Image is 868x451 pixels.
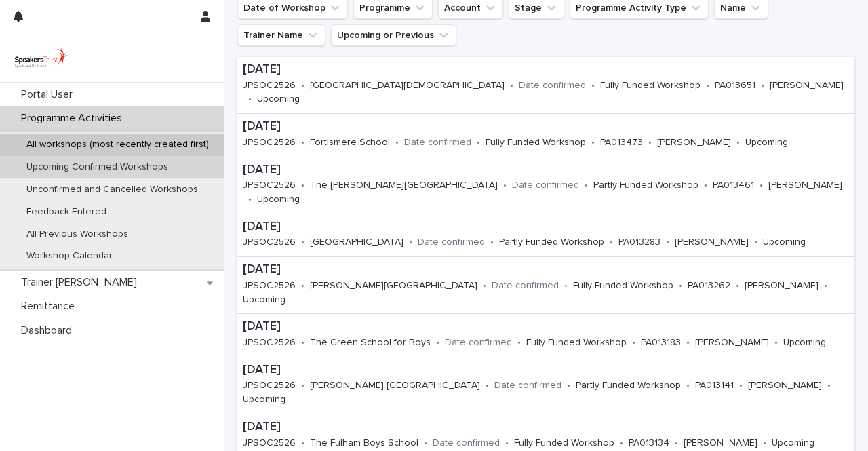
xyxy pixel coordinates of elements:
p: [DATE] [243,119,826,134]
a: [DATE]JPSOC2526•[PERSON_NAME] [GEOGRAPHIC_DATA]•Date confirmed•Partly Funded Workshop•PA013141•[P... [237,357,854,414]
p: • [679,280,682,292]
p: • [395,137,399,149]
p: PA013651 [715,80,755,92]
p: Date confirmed [519,80,586,92]
p: • [477,137,480,149]
p: Portal User [16,88,83,101]
p: • [301,380,304,391]
p: • [739,380,743,391]
p: • [301,237,304,248]
a: [DATE]JPSOC2526•[PERSON_NAME][GEOGRAPHIC_DATA]•Date confirmed•Fully Funded Workshop•PA013262•[PER... [237,257,854,314]
p: [DATE] [243,262,849,277]
p: Date confirmed [404,137,471,149]
p: JPSOC2526 [243,80,296,92]
a: [DATE]JPSOC2526•Fortismere School•Date confirmed•Fully Funded Workshop•PA013473•[PERSON_NAME]•Upc... [237,114,854,157]
p: • [754,237,757,248]
p: Upcoming [243,394,285,406]
p: JPSOC2526 [243,137,296,149]
p: • [736,137,740,149]
p: [GEOGRAPHIC_DATA] [310,237,403,248]
p: JPSOC2526 [243,380,296,391]
p: Date confirmed [492,280,559,292]
p: Upcoming [257,94,300,105]
p: JPSOC2526 [243,180,296,191]
p: PA013141 [695,380,734,391]
p: [PERSON_NAME] [770,80,844,92]
p: • [706,80,709,92]
p: Fortismere School [310,137,390,149]
p: Unconfirmed and Cancelled Workshops [16,184,209,195]
p: • [675,437,678,449]
p: • [301,337,304,349]
p: • [704,180,707,191]
p: Partly Funded Workshop [499,237,604,248]
p: [DATE] [243,220,844,235]
p: • [736,280,739,292]
p: • [409,237,412,248]
p: • [517,337,521,349]
p: Upcoming [745,137,788,149]
p: All workshops (most recently created first) [16,139,220,151]
p: [PERSON_NAME] [657,137,731,149]
p: PA013461 [713,180,754,191]
p: The [PERSON_NAME][GEOGRAPHIC_DATA] [310,180,498,191]
p: Date confirmed [494,380,561,391]
p: The Green School for Boys [310,337,431,349]
p: All Previous Workshops [16,229,139,240]
p: Partly Funded Workshop [576,380,681,391]
p: • [591,80,595,92]
p: The Fulham Boys School [310,437,418,449]
p: • [686,337,690,349]
p: Upcoming Confirmed Workshops [16,161,179,173]
p: • [486,380,489,391]
p: • [505,437,509,449]
p: Fully Funded Workshop [600,80,701,92]
p: • [301,137,304,149]
p: [DATE] [243,62,849,77]
p: PA013134 [629,437,669,449]
p: PA013283 [618,237,660,248]
button: Upcoming or Previous [331,24,456,46]
p: PA013183 [641,337,681,349]
p: Date confirmed [512,180,579,191]
p: Partly Funded Workshop [593,180,698,191]
a: [DATE]JPSOC2526•[GEOGRAPHIC_DATA][DEMOGRAPHIC_DATA]•Date confirmed•Fully Funded Workshop•PA013651... [237,57,854,114]
p: Feedback Entered [16,206,117,218]
p: [PERSON_NAME] [768,180,842,191]
p: • [666,237,669,248]
p: • [824,280,827,292]
p: • [759,180,763,191]
p: Date confirmed [433,437,500,449]
p: • [763,437,766,449]
p: Upcoming [783,337,826,349]
p: • [564,280,568,292]
p: • [248,194,252,205]
p: • [610,237,613,248]
p: • [483,280,486,292]
p: Upcoming [257,194,300,205]
p: • [436,337,439,349]
p: Dashboard [16,324,83,337]
p: JPSOC2526 [243,337,296,349]
p: • [591,137,595,149]
p: • [248,94,252,105]
p: • [567,380,570,391]
p: [PERSON_NAME] [748,380,822,391]
p: JPSOC2526 [243,437,296,449]
p: [DATE] [243,420,849,435]
p: Programme Activities [16,112,133,125]
p: [PERSON_NAME] [GEOGRAPHIC_DATA] [310,380,480,391]
p: Date confirmed [418,237,485,248]
p: • [301,437,304,449]
p: [DATE] [243,363,849,378]
p: Remittance [16,300,85,313]
p: Upcoming [243,294,285,306]
p: [GEOGRAPHIC_DATA][DEMOGRAPHIC_DATA] [310,80,505,92]
p: [PERSON_NAME] [675,237,749,248]
p: • [301,280,304,292]
p: • [827,380,831,391]
img: UVamC7uQTJC0k9vuxGLS [11,44,71,71]
p: [DATE] [243,319,849,334]
p: • [632,337,635,349]
p: [DATE] [243,163,849,178]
